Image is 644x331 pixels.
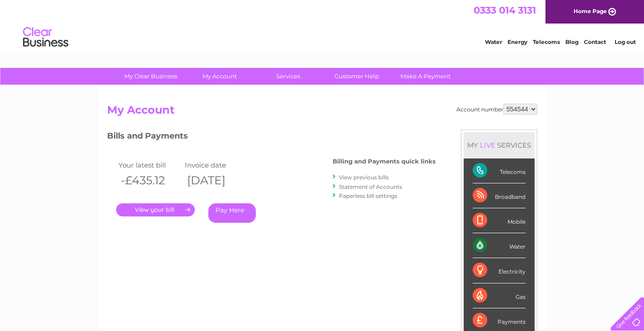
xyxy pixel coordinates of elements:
h4: Billing and Payments quick links [333,158,436,165]
a: Statement of Accounts [339,183,402,190]
h2: My Account [107,104,537,121]
h3: Bills and Payments [107,130,436,145]
a: . [116,203,195,216]
a: Contact [584,38,606,45]
div: Gas [473,283,526,308]
div: Clear Business is a trading name of Verastar Limited (registered in [GEOGRAPHIC_DATA] No. 3667643... [109,5,536,44]
a: Make A Payment [388,68,463,85]
a: Paperless bill settings [339,192,397,199]
th: [DATE] [183,171,249,190]
div: Broadband [473,183,526,208]
div: Mobile [473,208,526,233]
a: Telecoms [533,38,560,45]
a: My Clear Business [113,68,188,85]
img: logo.png [23,24,69,51]
a: Log out [615,38,636,45]
div: LIVE [478,141,497,149]
td: Invoice date [183,159,249,171]
div: MY SERVICES [464,132,535,158]
a: Energy [508,38,527,45]
a: My Account [182,68,257,85]
div: Water [473,233,526,258]
a: View previous bills [339,174,389,181]
td: Your latest bill [116,159,183,171]
a: Customer Help [320,68,394,85]
a: Pay Here [208,203,256,223]
a: Services [251,68,325,85]
th: -£435.12 [116,171,183,190]
a: 0333 014 3131 [474,5,536,16]
div: Telecoms [473,158,526,183]
div: Electricity [473,258,526,283]
a: Blog [565,38,578,45]
a: Water [485,38,502,45]
div: Account number [456,104,537,115]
